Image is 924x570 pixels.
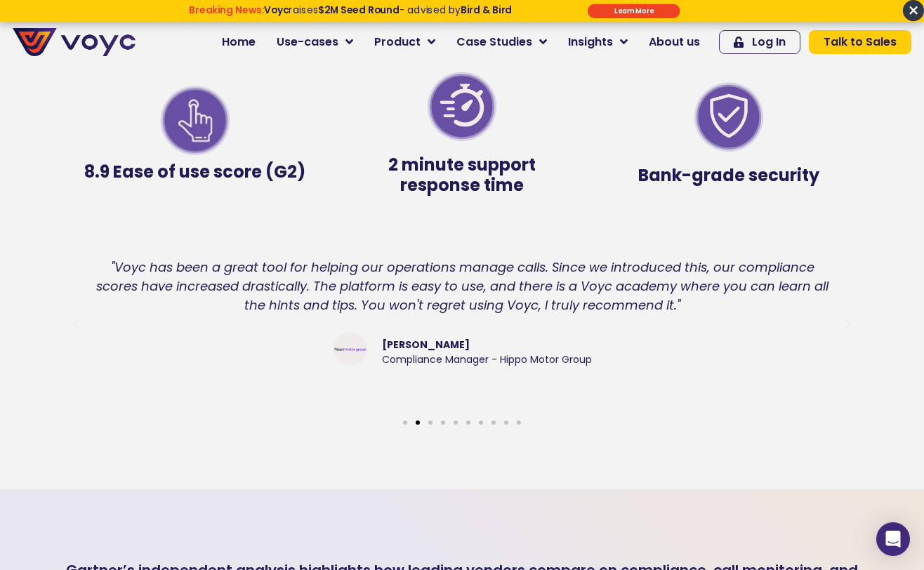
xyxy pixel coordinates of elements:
[557,28,638,56] a: Insights
[479,420,483,425] span: Go to slide 7
[693,80,765,152] img: 8
[466,420,470,425] span: Go to slide 6
[809,30,911,54] a: Talk to Sales
[841,317,855,331] div: Next slide
[752,37,786,48] span: Log In
[189,4,264,17] strong: Breaking News:
[416,420,420,425] span: Go to slide 2
[69,317,83,331] div: Previous slide
[568,34,613,51] span: Insights
[13,28,136,56] img: voyc-full-logo
[211,28,266,56] a: Home
[264,4,289,17] strong: Voyc
[159,84,231,155] img: 6
[82,244,843,433] div: Slides
[426,69,498,141] img: 7
[441,420,445,425] span: Go to slide 4
[96,258,829,314] div: "Voyc has been a great tool for helping our operations manage calls. Since we introduced this, ou...
[456,34,532,51] span: Case Studies
[357,155,567,196] h4: 2 minute support response time
[491,420,496,425] span: Go to slide 8
[76,162,315,183] h4: 8.9 Ease of use score (G2)
[318,4,400,17] strong: $2M Seed Round
[876,522,910,556] div: Open Intercom Messenger
[719,30,800,54] a: Log In
[446,28,557,56] a: Case Studies
[277,34,338,51] span: Use-cases
[454,420,458,425] span: Go to slide 5
[461,4,512,17] strong: Bird & Bird
[382,352,592,367] span: Compliance Manager - Hippo Motor Group
[824,37,897,48] span: Talk to Sales
[623,166,834,186] h4: Bank-grade security
[140,4,560,27] div: Breaking News: Voyc raises $2M Seed Round - advised by Bird & Bird
[638,28,711,56] a: About us
[82,244,843,405] div: 2 / 10
[504,420,508,425] span: Go to slide 9
[364,28,446,56] a: Product
[222,34,256,51] span: Home
[382,338,592,352] span: [PERSON_NAME]
[374,34,421,51] span: Product
[264,4,511,17] span: raises - advised by
[403,420,407,425] span: Go to slide 1
[428,420,433,425] span: Go to slide 3
[333,332,368,367] img: Adam Emasealu
[649,34,700,51] span: About us
[588,4,680,18] div: Submit
[266,28,364,56] a: Use-cases
[517,420,521,425] span: Go to slide 10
